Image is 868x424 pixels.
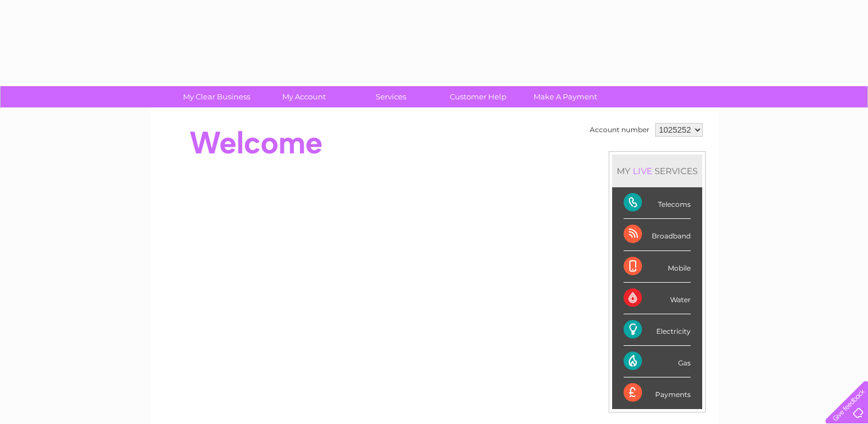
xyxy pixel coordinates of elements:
[612,155,702,187] div: MY SERVICES
[624,187,691,219] div: Telecoms
[256,86,351,107] a: My Account
[344,86,438,107] a: Services
[624,283,691,314] div: Water
[518,86,613,107] a: Make A Payment
[431,86,526,107] a: Customer Help
[624,314,691,346] div: Electricity
[630,165,655,176] div: LIVE
[624,219,691,250] div: Broadband
[169,86,264,107] a: My Clear Business
[587,120,652,140] td: Account number
[624,251,691,283] div: Mobile
[624,346,691,377] div: Gas
[624,377,691,408] div: Payments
